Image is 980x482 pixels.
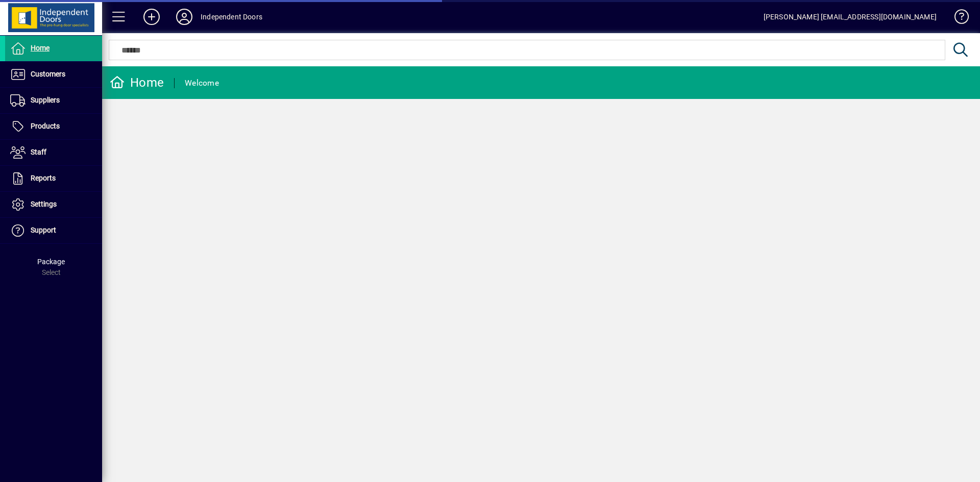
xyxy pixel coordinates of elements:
[31,96,60,104] span: Suppliers
[201,9,262,25] div: Independent Doors
[5,166,102,191] a: Reports
[31,70,65,78] span: Customers
[5,114,102,139] a: Products
[31,122,60,130] span: Products
[110,74,164,91] div: Home
[31,200,57,208] span: Settings
[5,88,102,113] a: Suppliers
[168,8,201,26] button: Profile
[5,218,102,243] a: Support
[764,9,937,25] div: [PERSON_NAME] [EMAIL_ADDRESS][DOMAIN_NAME]
[947,2,967,35] a: Knowledge Base
[185,75,219,91] div: Welcome
[31,44,50,52] span: Home
[135,8,168,26] button: Add
[5,140,102,165] a: Staff
[31,174,56,182] span: Reports
[37,258,65,266] span: Package
[31,148,46,156] span: Staff
[5,192,102,217] a: Settings
[5,62,102,87] a: Customers
[31,226,56,234] span: Support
